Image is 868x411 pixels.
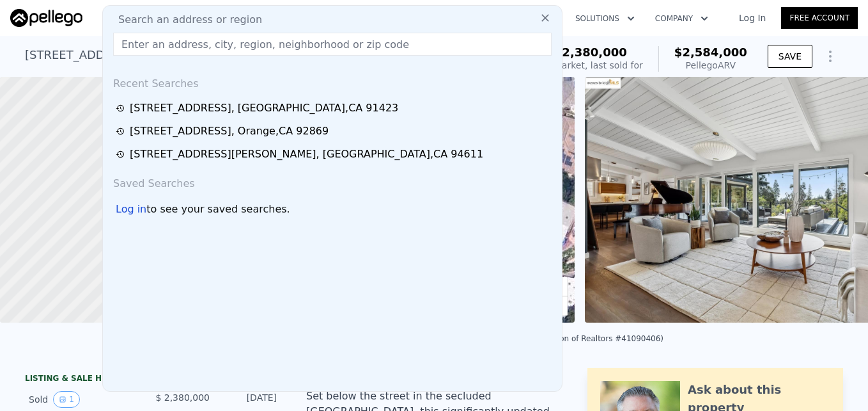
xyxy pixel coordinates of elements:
[116,101,553,116] a: [STREET_ADDRESS], [GEOGRAPHIC_DATA],CA 91423
[674,59,747,72] div: Pellego ARV
[781,7,858,29] a: Free Account
[130,147,483,162] div: [STREET_ADDRESS][PERSON_NAME] , [GEOGRAPHIC_DATA] , CA 94611
[108,166,557,197] div: Saved Searches
[53,391,80,408] button: View historical data
[116,124,553,139] a: [STREET_ADDRESS], Orange,CA 92869
[565,7,645,30] button: Solutions
[108,12,262,28] span: Search an address or region
[155,392,210,403] span: $ 2,380,000
[146,202,290,217] span: to see your saved searches.
[113,33,552,56] input: Enter an address, city, region, neighborhood or zip code
[818,44,843,69] button: Show Options
[674,45,747,59] span: $2,584,000
[645,7,718,30] button: Company
[29,391,143,408] div: Sold
[10,9,82,27] img: Pellego
[116,202,146,217] div: Log in
[554,45,627,59] span: $2,380,000
[116,147,553,162] a: [STREET_ADDRESS][PERSON_NAME], [GEOGRAPHIC_DATA],CA 94611
[130,124,329,139] div: [STREET_ADDRESS] , Orange , CA 92869
[25,46,331,64] div: [STREET_ADDRESS] , [GEOGRAPHIC_DATA] , CA 94611
[538,59,643,72] div: Off Market, last sold for
[108,66,557,97] div: Recent Searches
[25,373,281,386] div: LISTING & SALE HISTORY
[768,45,812,68] button: SAVE
[724,12,781,24] a: Log In
[130,101,398,116] div: [STREET_ADDRESS] , [GEOGRAPHIC_DATA] , CA 91423
[220,391,277,408] div: [DATE]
